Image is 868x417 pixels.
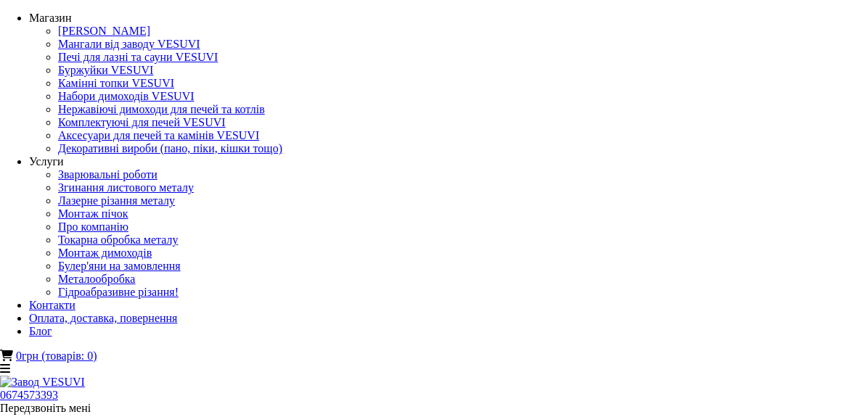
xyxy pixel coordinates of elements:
[58,260,181,272] a: Булер'яни на замовлення
[58,77,174,89] a: Камінні топки VESUVI
[58,207,128,220] a: Монтаж пічок
[29,12,868,25] div: Магазин
[58,168,157,181] a: Зварювальні роботи
[58,129,259,141] a: Аксесуари для печей та камінів VESUVI
[58,181,194,194] a: Згинання листового металу
[58,25,150,37] a: [PERSON_NAME]
[58,103,265,115] a: Нержавіючі димоходи для печей та котлів
[58,220,128,233] a: Про компанію
[29,325,52,337] a: Блог
[58,234,178,246] a: Токарна обробка металу
[58,64,153,76] a: Буржуйки VESUVI
[29,155,868,168] div: Услуги
[58,51,218,63] a: Печі для лазні та сауни VESUVI
[58,116,226,128] a: Комплектуючі для печей VESUVI
[58,38,200,50] a: Мангали від заводу VESUVI
[58,90,195,102] a: Набори димоходів VESUVI
[58,286,179,298] a: Гідроабразивне різання!
[58,273,135,285] a: Металообробка
[16,350,97,362] a: 0грн (товарів: 0)
[58,247,152,259] a: Монтаж димоходів
[29,312,177,324] a: Оплата, доставка, повернення
[29,299,75,311] a: Контакти
[58,194,175,207] a: Лазерне різання металу
[58,142,282,154] a: Декоративні вироби (пано, піки, кішки тощо)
